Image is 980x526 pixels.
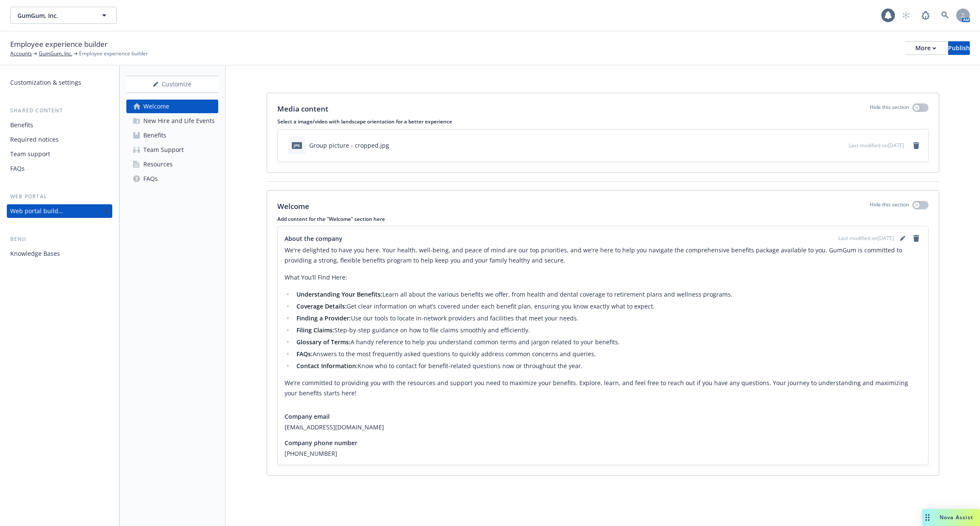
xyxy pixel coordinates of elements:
li: Step-by-step guidance on how to file claims smoothly and efficiently. [294,325,921,335]
p: Add content for the "Welcome" section here [277,215,929,223]
div: Required notices [10,133,59,146]
a: Report a Bug [917,7,934,24]
span: Nova Assist [940,514,973,521]
a: Knowledge Bases [7,247,112,260]
div: Benefits [10,118,33,132]
span: Last modified on [DATE] [838,234,894,242]
button: More [905,41,946,55]
p: We’re committed to providing you with the resources and support you need to maximize your benefit... [285,378,921,398]
button: Nova Assist [922,509,980,526]
a: GumGum, Inc. [39,50,72,57]
li: Learn all about the various benefits we offer, from health and dental coverage to retirement plan... [294,289,921,300]
p: Hide this section [870,201,909,212]
div: Welcome [143,100,169,113]
a: Team Support [126,143,218,157]
div: FAQs [143,172,158,186]
span: About the company [285,234,342,243]
div: Web portal builder [10,204,63,218]
span: Last modified on [DATE] [849,142,904,149]
div: Resources [143,157,173,171]
span: [PHONE_NUMBER] [285,449,921,458]
div: Team Support [143,143,184,157]
span: Employee experience builder [79,50,148,57]
p: Hide this section [870,103,909,114]
strong: Filing Claims: [296,326,334,334]
a: Welcome [126,100,218,113]
p: What You’ll Find Here: [285,272,921,283]
a: editPencil [897,233,908,243]
p: Select a image/video with landscape orientation for a better experience [277,118,929,125]
span: Company email [285,412,330,421]
span: GumGum, Inc. [17,11,91,20]
a: Web portal builder [7,204,112,218]
span: jpg [292,142,302,149]
button: Publish [948,41,970,55]
div: Shared content [7,106,112,115]
strong: FAQs: [296,350,313,358]
span: Employee experience builder [10,39,108,50]
a: Resources [126,157,218,171]
p: Welcome [277,201,309,212]
a: Accounts [10,50,32,57]
a: remove [911,140,921,151]
strong: Contact Information: [296,362,358,370]
a: FAQs [126,172,218,186]
div: Knowledge Bases [10,247,60,260]
button: GumGum, Inc. [10,7,117,24]
li: A handy reference to help you understand common terms and jargon related to your benefits. [294,337,921,347]
div: Team support [10,147,50,161]
li: Use our tools to locate in-network providers and facilities that meet your needs. [294,313,921,323]
a: Customization & settings [7,76,112,89]
li: Know who to contact for benefit-related questions now or throughout the year. [294,361,921,371]
a: Benefits [126,129,218,142]
strong: Coverage Details: [296,302,347,310]
div: Publish [948,42,970,54]
div: More [915,42,936,54]
span: [EMAIL_ADDRESS][DOMAIN_NAME] [285,423,921,432]
a: remove [911,233,921,243]
div: Web portal [7,192,112,201]
li: Answers to the most frequently asked questions to quickly address common concerns and queries. [294,349,921,359]
strong: Finding a Provider: [296,314,351,322]
div: Customize [126,76,218,92]
button: preview file [838,141,845,150]
a: Team support [7,147,112,161]
strong: Glossary of Terms: [296,338,350,346]
div: Drag to move [922,509,933,526]
a: Benefits [7,118,112,132]
div: New Hire and Life Events [143,114,215,128]
button: Customize [126,76,218,93]
a: FAQs [7,162,112,175]
li: Get clear information on what’s covered under each benefit plan, ensuring you know exactly what t... [294,301,921,312]
div: Benji [7,235,112,243]
p: We're delighted to have you here. Your health, well-being, and peace of mind are our top prioriti... [285,245,921,266]
button: download file [824,141,831,150]
div: Group picture - cropped.jpg [309,141,389,150]
a: New Hire and Life Events [126,114,218,128]
div: Benefits [143,129,166,142]
div: Customization & settings [10,76,81,89]
a: Required notices [7,133,112,146]
p: Media content [277,103,328,114]
strong: Understanding Your Benefits: [296,290,382,298]
a: Search [937,7,954,24]
div: FAQs [10,162,25,175]
span: Company phone number [285,438,357,447]
a: Start snowing [897,7,914,24]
